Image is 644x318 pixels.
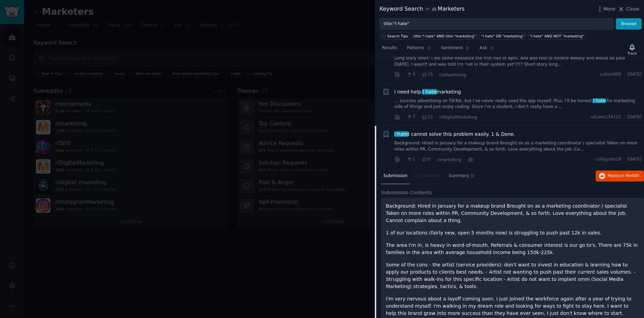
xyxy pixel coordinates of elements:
[387,34,408,39] span: Search Tips
[591,114,621,120] span: u/Liam134123
[628,51,637,56] div: Track
[624,72,625,78] span: ·
[394,140,642,152] a: Background: Hired in January for a makeup brand Brought on as a marketing coordinator / specialis...
[628,114,642,120] span: [DATE]
[449,173,469,179] span: Summary
[386,261,639,290] p: Some of the cons - the artist (service providers): don't want to invest in education & learning h...
[414,34,476,39] div: title:"I hate" AND title:"marketing"
[406,156,415,163] span: 1
[480,45,487,51] span: Ask
[422,114,433,120] span: 22
[394,88,461,96] span: I need help. marketing
[386,202,639,224] p: Background: Hired in January for a makeup brand Brought on as a marketing coordinator / specialis...
[394,131,409,137] span: I hate
[603,6,616,13] span: More
[406,114,415,120] span: 7
[381,189,432,196] span: Submission Contents
[394,55,642,67] a: Long story short: I did some freelance the first half of April, and was told to invoice weekly an...
[624,156,625,163] span: ·
[439,115,477,120] span: r/DigitalMarketing
[435,71,437,78] span: ·
[380,18,613,30] input: Try a keyword related to your business
[596,171,644,182] button: Replyon Reddit
[480,32,526,40] a: "I hate" OR "marketing"
[593,98,606,103] span: I hate
[439,73,466,77] span: r/advertising
[383,173,407,179] span: Submission
[394,88,461,96] a: I need help.I hatemarketing
[616,18,642,30] button: Browse
[600,72,621,78] span: u/dizzi800
[439,43,472,57] a: Sentiment
[625,42,639,57] button: Track
[407,45,424,51] span: Patterns
[628,156,642,163] span: [DATE]
[380,5,465,13] div: Keyword Search Marketers
[386,242,639,256] p: The area I'm in, is heavy in word-of-mouth. Referrals & consumer interest is our go to's. There a...
[596,6,616,13] button: More
[528,32,586,40] a: "I hate" AND NOT "marketing"
[618,6,639,13] button: Close
[437,157,461,162] span: r/marketing
[530,34,584,39] div: "I hate" AND NOT "marketing"
[403,113,404,121] span: ·
[418,71,419,78] span: ·
[394,131,515,138] a: I hateI cannot solve this problem easily. 1 & Done.
[394,98,642,110] a: ... success advertising on TikTok, but I’ve never really used the app myself. Plus, I’ll be hones...
[628,72,642,78] span: [DATE]
[481,34,524,39] div: "I hate" OR "marketing"
[464,156,465,163] span: ·
[380,43,400,57] a: Results
[382,45,397,51] span: Results
[422,156,430,163] span: 0
[418,113,419,121] span: ·
[422,72,433,78] span: 15
[435,113,437,121] span: ·
[433,156,434,163] span: ·
[619,173,639,178] span: on Reddit
[477,43,497,57] a: Ask
[626,6,639,13] span: Close
[386,229,639,237] p: 1 of our locations (fairly new, open 5 months now) is struggling to push past 12k in sales.
[596,156,621,163] span: u/lillypots28
[608,173,639,179] span: Reply
[394,131,515,138] span: I cannot solve this problem easily. 1 & Done.
[404,43,434,57] a: Patterns
[406,72,415,78] span: 8
[403,156,404,163] span: ·
[425,6,429,12] span: in
[422,89,437,95] span: I hate
[380,32,410,40] button: Search Tips
[418,156,419,163] span: ·
[441,45,463,51] span: Sentiment
[386,295,639,317] p: I'm very nervous about a layoff coming soon. I just joined the workforce again after a year of tr...
[624,114,625,120] span: ·
[412,32,477,40] a: title:"I hate" AND title:"marketing"
[403,71,404,78] span: ·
